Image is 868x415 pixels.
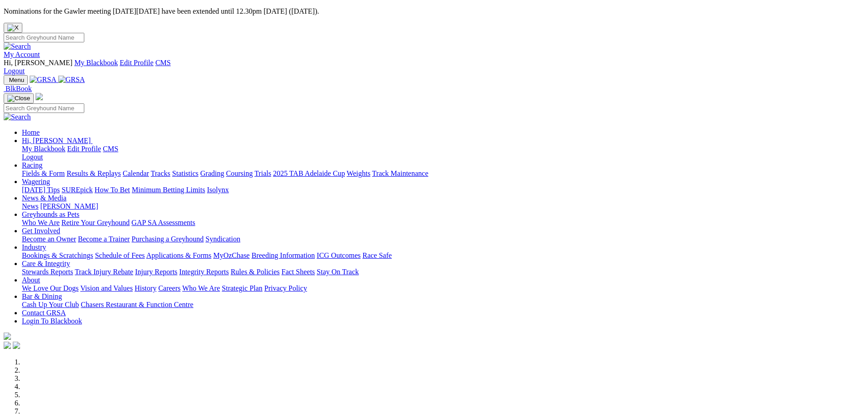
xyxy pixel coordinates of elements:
[22,219,60,226] a: Who We Are
[252,251,315,259] a: Breeding Information
[182,284,220,292] a: Who We Are
[135,268,177,276] a: Injury Reports
[179,268,229,276] a: Integrity Reports
[372,169,428,177] a: Track Maintenance
[22,284,864,292] div: About
[67,145,101,153] a: Edit Profile
[4,59,72,67] span: Hi, [PERSON_NAME]
[4,42,31,51] img: Search
[9,77,24,83] span: Menu
[22,251,93,259] a: Bookings & Scratchings
[22,153,43,161] a: Logout
[273,169,345,177] a: 2025 TAB Adelaide Cup
[264,284,307,292] a: Privacy Policy
[22,186,60,194] a: [DATE] Tips
[22,145,864,161] div: Hi, [PERSON_NAME]
[78,235,130,243] a: Become a Trainer
[155,59,171,67] a: CMS
[22,219,864,227] div: Greyhounds as Pets
[4,342,11,349] img: facebook.svg
[158,284,180,292] a: Careers
[226,169,253,177] a: Coursing
[5,85,32,92] span: BlkBook
[7,24,19,31] img: X
[4,333,11,340] img: logo-grsa-white.png
[22,194,67,202] a: News & Media
[22,235,864,243] div: Get Involved
[4,75,28,85] button: Toggle navigation
[4,7,864,15] p: Nominations for the Gawler meeting [DATE][DATE] have been extended until 12.30pm [DATE] ([DATE]).
[81,301,193,308] a: Chasers Restaurant & Function Centre
[4,93,34,103] button: Toggle navigation
[22,317,82,325] a: Login To Blackbook
[132,219,195,226] a: GAP SA Assessments
[22,268,864,276] div: Care & Integrity
[282,268,315,276] a: Fact Sheets
[146,251,211,259] a: Applications & Forms
[317,268,359,276] a: Stay On Track
[222,284,262,292] a: Strategic Plan
[22,169,65,177] a: Fields & Form
[22,137,92,144] a: Hi, [PERSON_NAME]
[22,210,79,218] a: Greyhounds as Pets
[22,243,46,251] a: Industry
[120,59,154,67] a: Edit Profile
[22,178,50,185] a: Wagering
[22,235,76,243] a: Become an Owner
[4,33,84,42] input: Search
[67,169,121,177] a: Results & Replays
[22,202,38,210] a: News
[22,169,864,178] div: Racing
[213,251,250,259] a: MyOzChase
[80,284,133,292] a: Vision and Values
[231,268,280,276] a: Rules & Policies
[254,169,271,177] a: Trials
[134,284,156,292] a: History
[22,268,73,276] a: Stewards Reports
[205,235,240,243] a: Syndication
[22,309,66,317] a: Contact GRSA
[22,227,60,235] a: Get Involved
[22,202,864,210] div: News & Media
[4,103,84,113] input: Search
[172,169,199,177] a: Statistics
[4,59,864,75] div: My Account
[347,169,370,177] a: Weights
[103,145,118,153] a: CMS
[207,186,229,194] a: Isolynx
[4,67,25,75] a: Logout
[22,161,42,169] a: Racing
[317,251,360,259] a: ICG Outcomes
[75,268,133,276] a: Track Injury Rebate
[22,301,864,309] div: Bar & Dining
[4,51,40,58] a: My Account
[95,251,144,259] a: Schedule of Fees
[36,93,43,100] img: logo-grsa-white.png
[151,169,170,177] a: Tracks
[132,186,205,194] a: Minimum Betting Limits
[4,85,32,92] a: BlkBook
[74,59,118,67] a: My Blackbook
[95,186,130,194] a: How To Bet
[22,276,40,284] a: About
[22,284,78,292] a: We Love Our Dogs
[22,137,91,144] span: Hi, [PERSON_NAME]
[200,169,224,177] a: Grading
[22,260,70,267] a: Care & Integrity
[22,292,62,300] a: Bar & Dining
[40,202,98,210] a: [PERSON_NAME]
[62,219,130,226] a: Retire Your Greyhound
[62,186,92,194] a: SUREpick
[123,169,149,177] a: Calendar
[13,342,20,349] img: twitter.svg
[4,23,22,33] button: Close
[362,251,391,259] a: Race Safe
[22,301,79,308] a: Cash Up Your Club
[58,76,85,84] img: GRSA
[132,235,204,243] a: Purchasing a Greyhound
[22,186,864,194] div: Wagering
[22,145,66,153] a: My Blackbook
[22,251,864,260] div: Industry
[7,95,30,102] img: Close
[22,128,40,136] a: Home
